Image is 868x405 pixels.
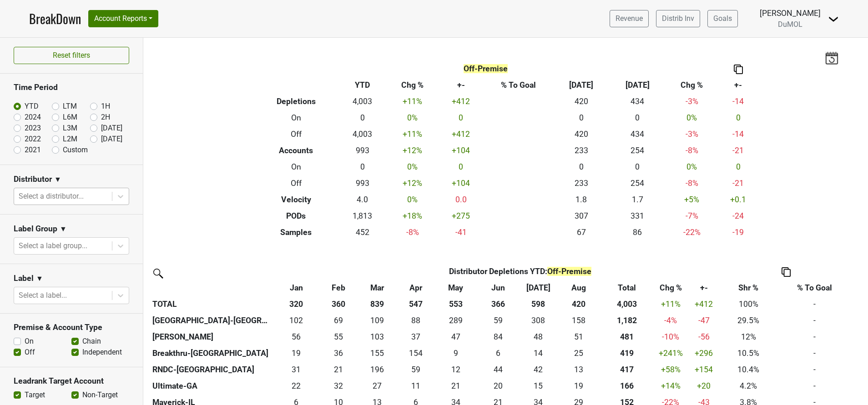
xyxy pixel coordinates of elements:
[54,174,61,185] span: ▼
[720,361,777,378] td: 10.4%
[602,347,652,359] div: 419
[690,331,718,343] div: -56
[253,191,339,208] th: Velocity
[439,126,483,142] td: +412
[253,159,339,175] th: On
[600,378,654,394] th: 166.160
[339,93,386,110] td: 4,003
[357,329,397,345] td: 103.334
[60,224,67,235] span: ▼
[522,380,555,392] div: 15
[483,77,553,93] th: % To Goal
[439,93,483,110] td: +412
[150,312,272,329] th: [GEOGRAPHIC_DATA]-[GEOGRAPHIC_DATA]
[602,364,652,375] div: 417
[437,347,474,359] div: 9
[101,101,110,112] label: 1H
[36,273,43,284] span: ▼
[14,274,34,283] h3: Label
[63,112,77,123] label: L6M
[610,10,649,27] a: Revenue
[661,300,681,309] span: +11%
[718,208,758,224] td: -24
[272,361,320,378] td: 31
[479,315,517,326] div: 59
[14,224,57,234] h3: Label Group
[253,224,339,240] th: Samples
[82,347,122,358] label: Independent
[25,336,34,347] label: On
[600,312,654,329] th: 1182.204
[323,315,355,326] div: 69
[777,329,852,345] td: -
[339,142,386,159] td: 993
[386,159,439,175] td: 0 %
[339,126,386,142] td: 4,003
[339,159,386,175] td: 0
[553,93,609,110] td: 420
[477,312,520,329] td: 58.5
[386,126,439,142] td: +11 %
[320,345,357,361] td: 36.324
[320,263,720,280] th: Distributor Depletions YTD :
[339,224,386,240] td: 452
[439,142,483,159] td: +104
[828,14,839,25] img: Dropdown Menu
[557,378,600,394] td: 19.33
[522,364,555,375] div: 42
[610,208,666,224] td: 331
[718,142,758,159] td: -21
[610,93,666,110] td: 434
[101,134,122,145] label: [DATE]
[386,175,439,191] td: +12 %
[557,345,600,361] td: 25.335
[359,347,395,359] div: 155
[274,380,318,392] div: 22
[477,378,520,394] td: 20
[654,280,687,296] th: Chg %: activate to sort column ascending
[339,208,386,224] td: 1,813
[434,345,477,361] td: 9.168
[63,134,77,145] label: L2M
[323,347,355,359] div: 36
[272,329,320,345] td: 55.668
[397,361,434,378] td: 59
[272,378,320,394] td: 21.5
[150,329,272,345] th: [PERSON_NAME]
[777,361,852,378] td: -
[479,347,517,359] div: 6
[386,208,439,224] td: +18 %
[560,315,598,326] div: 158
[357,345,397,361] td: 155.001
[557,280,600,296] th: Aug: activate to sort column ascending
[397,280,434,296] th: Apr: activate to sort column ascending
[386,224,439,240] td: -8 %
[610,175,666,191] td: 254
[610,77,666,93] th: [DATE]
[825,51,838,64] img: last_updated_date
[720,345,777,361] td: 10.5%
[320,312,357,329] td: 69
[386,191,439,208] td: 0 %
[602,380,652,392] div: 166
[272,280,320,296] th: Jan: activate to sort column ascending
[557,329,600,345] td: 51
[654,312,687,329] td: -4 %
[666,175,718,191] td: -8 %
[720,296,777,312] td: 100%
[553,208,609,224] td: 307
[479,364,517,375] div: 44
[253,126,339,142] th: Off
[274,315,318,326] div: 102
[357,378,397,394] td: 26.67
[777,345,852,361] td: -
[253,142,339,159] th: Accounts
[397,378,434,394] td: 11
[600,329,654,345] th: 481.003
[25,134,41,145] label: 2022
[25,101,39,112] label: YTD
[718,191,758,208] td: +0.1
[666,224,718,240] td: -22 %
[439,175,483,191] td: +104
[399,347,432,359] div: 154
